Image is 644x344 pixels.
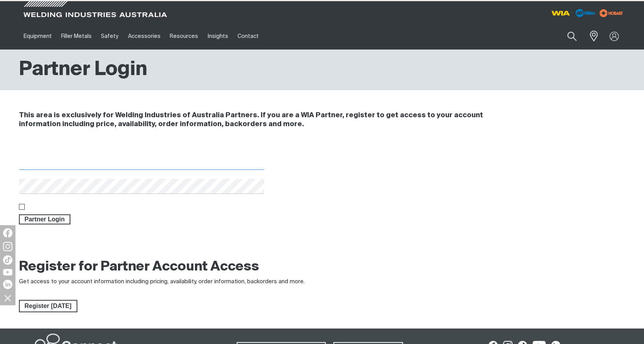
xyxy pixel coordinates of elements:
[165,23,203,50] a: Resources
[549,27,585,45] input: Product name or item number...
[19,300,77,312] a: Register Today
[123,23,165,50] a: Accessories
[233,23,263,50] a: Contact
[19,258,259,276] h2: Register for Partner Account Access
[20,214,70,224] span: Partner Login
[20,300,77,312] span: Register [DATE]
[19,23,56,50] a: Equipment
[19,23,474,50] nav: Main
[3,269,12,276] img: YouTube
[56,23,96,50] a: Filler Metals
[19,214,71,224] button: Partner Login
[559,27,585,45] button: Search products
[19,57,147,82] h1: Partner Login
[1,291,14,305] img: hide socials
[3,255,12,265] img: TikTok
[203,23,232,50] a: Insights
[96,23,123,50] a: Safety
[19,111,522,129] h4: This area is exclusively for Welding Industries of Australia Partners. If you are a WIA Partner, ...
[19,279,305,284] span: Get access to your account information including pricing, availability, order information, backor...
[597,7,625,19] img: miller
[3,242,12,251] img: Instagram
[3,228,12,238] img: Facebook
[3,280,12,289] img: LinkedIn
